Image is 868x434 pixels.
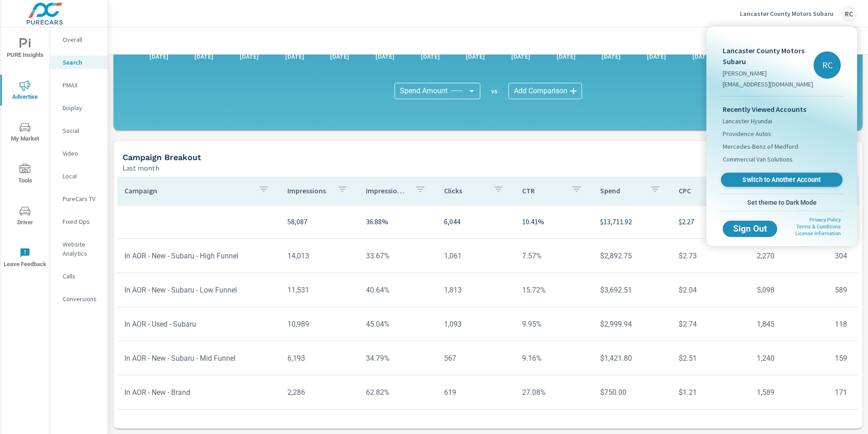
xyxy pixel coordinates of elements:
p: Lancaster County Motors Subaru [723,45,814,67]
button: Set theme to Dark Mode [719,194,844,211]
p: [PERSON_NAME] [723,69,814,78]
p: Recently Viewed Accounts [723,104,841,115]
p: [EMAIL_ADDRESS][DOMAIN_NAME] [723,80,814,89]
span: Lancaster Hyundai [723,116,772,126]
a: Switch to Another Account [721,173,843,187]
button: Sign Out [723,221,777,237]
span: Switch to Another Account [726,176,837,184]
a: Privacy Policy [809,217,841,223]
a: License Information [795,231,841,237]
span: Commercial Van Solutions [723,155,793,164]
span: Providence Autos [723,129,771,138]
a: Terms & Conditions [796,224,841,230]
div: RC [814,51,841,79]
span: Mercedes-Benz of Medford [723,142,798,151]
span: Set theme to Dark Mode [723,198,841,207]
span: Sign Out [730,225,770,233]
